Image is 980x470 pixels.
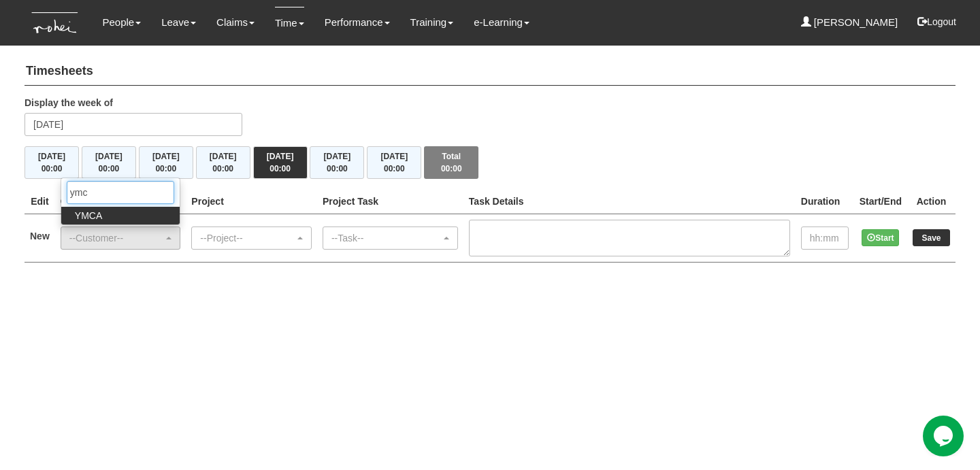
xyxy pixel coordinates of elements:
[275,7,304,39] a: Time
[317,189,463,214] th: Project Task
[24,146,79,179] button: [DATE]00:00
[186,189,317,214] th: Project
[908,5,966,38] button: Logout
[61,226,181,250] button: --Customer--
[75,209,102,222] span: YMCA
[801,226,849,250] input: hh:mm
[907,189,955,214] th: Action
[325,7,390,38] a: Performance
[796,189,854,214] th: Duration
[102,7,141,38] a: People
[161,7,196,38] a: Leave
[24,189,55,214] th: Edit
[367,146,421,179] button: [DATE]00:00
[862,229,899,246] button: Start
[923,416,966,456] iframe: chat widget
[82,146,136,179] button: [DATE]00:00
[913,229,950,246] input: Save
[139,146,193,179] button: [DATE]00:00
[200,231,295,245] div: --Project--
[441,164,462,173] span: 00:00
[384,164,405,173] span: 00:00
[854,189,907,214] th: Start/End
[331,231,441,245] div: --Task--
[424,146,478,179] button: Total00:00
[30,229,50,243] label: New
[42,164,63,173] span: 00:00
[67,181,175,204] input: Search
[55,189,186,214] th: Client
[24,58,955,86] h4: Timesheets
[216,7,255,38] a: Claims
[196,146,250,179] button: [DATE]00:00
[24,96,113,110] label: Display the week of
[191,226,312,250] button: --Project--
[99,164,120,173] span: 00:00
[24,146,955,179] div: Timesheet Week Summary
[69,231,164,245] div: --Customer--
[310,146,364,179] button: [DATE]00:00
[212,164,233,173] span: 00:00
[253,146,308,179] button: [DATE]00:00
[410,7,454,38] a: Training
[474,7,529,38] a: e-Learning
[801,7,898,38] a: [PERSON_NAME]
[463,189,796,214] th: Task Details
[155,164,176,173] span: 00:00
[323,226,458,250] button: --Task--
[327,164,348,173] span: 00:00
[269,164,291,173] span: 00:00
